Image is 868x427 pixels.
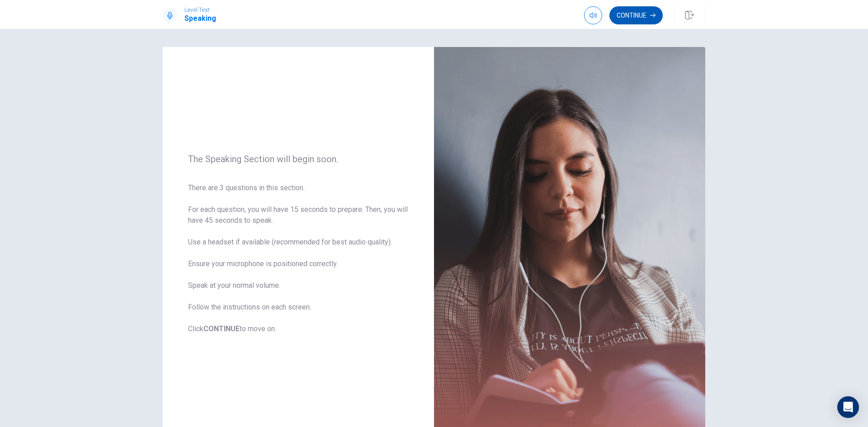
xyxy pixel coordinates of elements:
b: CONTINUE [203,324,240,333]
span: Level Test [184,7,216,13]
span: The Speaking Section will begin soon. [188,154,409,164]
span: There are 3 questions in this section. For each question, you will have 15 seconds to prepare. Th... [188,183,409,334]
div: Open Intercom Messenger [837,396,859,418]
h1: Speaking [184,13,216,24]
button: Continue [609,6,663,24]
